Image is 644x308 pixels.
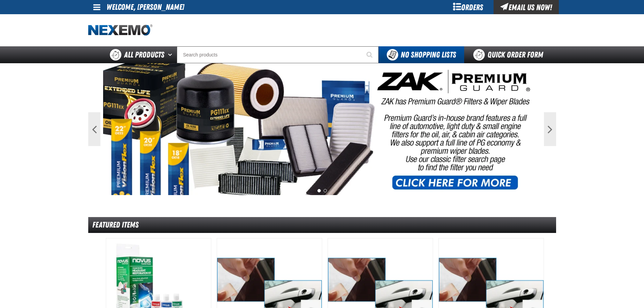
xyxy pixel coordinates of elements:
[317,189,321,192] button: 1 of 2
[88,112,100,146] button: Previous
[124,49,164,61] span: All Products
[88,24,152,36] img: Nexemo logo
[88,217,556,233] div: Featured Items
[177,46,379,63] input: Search
[379,46,464,63] button: You do not have available Shopping Lists. Open to Create a New List
[324,189,327,192] button: 2 of 2
[362,46,379,63] button: Start Searching
[464,46,556,63] a: Quick Order Form
[544,112,556,146] button: Next
[401,50,456,60] span: No Shopping Lists
[103,63,541,195] img: PG Filters & Wipers
[166,46,177,63] button: Open All Products pages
